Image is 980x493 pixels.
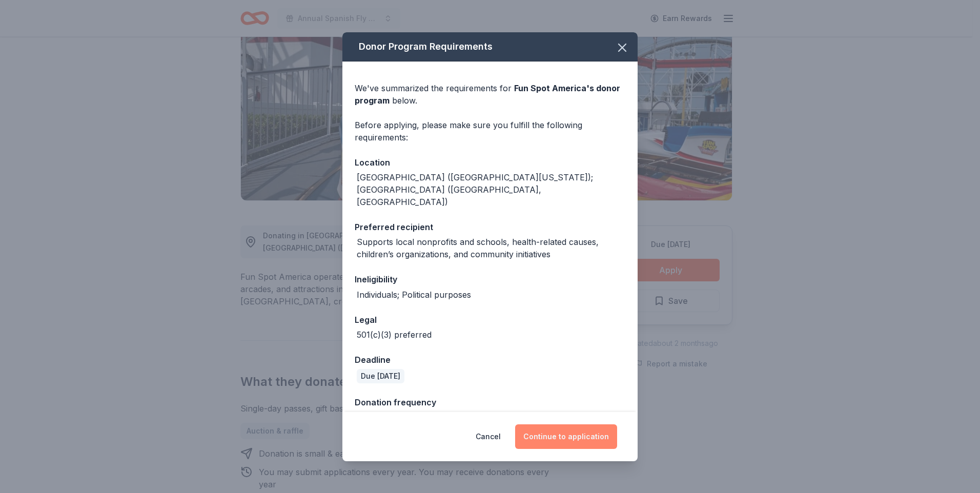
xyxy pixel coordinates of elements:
[515,424,617,449] button: Continue to application
[355,82,625,107] div: We've summarized the requirements for below.
[355,220,625,234] div: Preferred recipient
[357,369,404,383] div: Due [DATE]
[357,236,625,260] div: Supports local nonprofits and schools, health-related causes, children’s organizations, and commu...
[355,119,625,143] div: Before applying, please make sure you fulfill the following requirements:
[355,313,625,326] div: Legal
[355,156,625,169] div: Location
[476,424,501,449] button: Cancel
[357,328,432,341] div: 501(c)(3) preferred
[355,353,625,366] div: Deadline
[355,396,625,409] div: Donation frequency
[357,411,516,423] div: You can get a donation every 12 months.
[357,289,471,301] div: Individuals; Political purposes
[355,273,625,286] div: Ineligibility
[342,32,638,61] div: Donor Program Requirements
[357,171,625,208] div: [GEOGRAPHIC_DATA] ([GEOGRAPHIC_DATA][US_STATE]); [GEOGRAPHIC_DATA] ([GEOGRAPHIC_DATA], [GEOGRAPHI...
